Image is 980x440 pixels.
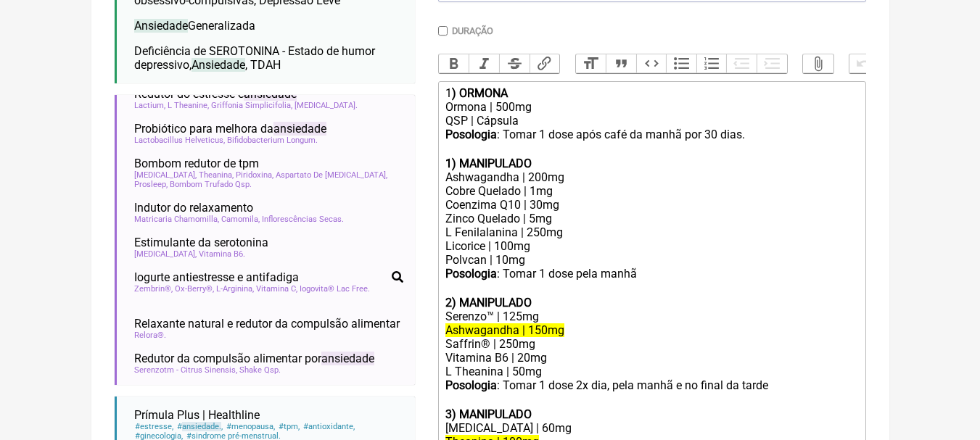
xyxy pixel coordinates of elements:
[134,352,374,365] span: Redutor da compulsão alimentar por
[445,365,857,378] div: L Theanina | 50mg
[849,54,880,73] button: Undo
[726,54,757,73] button: Decrease Level
[445,267,857,296] div: : Tomar 1 dose pela manhã ㅤ
[134,408,260,422] span: Prímula Plus | Healthline
[236,170,273,180] span: Piridoxina
[170,180,252,189] span: Bombom Trufado Qsp
[273,122,326,136] span: ansiedade
[666,54,696,73] button: Bullets
[134,331,166,340] span: Relora®
[227,136,318,145] span: Bifidobacterium Longum
[134,170,197,180] span: [MEDICAL_DATA]
[696,54,727,73] button: Numbers
[226,422,276,431] span: menopausa
[134,365,237,375] span: Serenzotm - Citrus Sinensis
[134,180,168,189] span: Prosleep
[182,422,221,431] span: ansiedade
[445,212,857,225] div: Zinco Quelado | 5mg
[168,101,209,110] span: L Theanine
[445,128,857,157] div: : Tomar 1 dose após café da manhã por 30 dias.ㅤ
[134,157,259,170] span: Bombom redutor de tpm
[256,284,297,294] span: Vitamina C
[134,122,326,136] span: Probiótico para melhora da
[134,201,253,215] span: Indutor do relaxamento
[134,101,165,110] span: Lactium
[469,54,499,73] button: Italic
[192,58,245,72] span: Ansiedade
[216,284,254,294] span: L-Arginina
[445,184,857,198] div: Cobre Quelado | 1mg
[134,317,400,331] span: Relaxante natural e redutor da compulsão alimentar
[239,365,281,375] span: Shake Qsp
[211,101,292,110] span: Griffonia Simplicifolia
[134,136,225,145] span: Lactobacillus Helveticus
[445,337,857,351] div: Saffrin® | 250mg
[452,86,508,100] strong: ) ORMONA
[439,54,469,73] button: Bold
[530,54,560,73] button: Link
[445,421,857,435] div: [MEDICAL_DATA] | 60mg
[445,267,497,281] strong: Posologia
[199,170,234,180] span: Theanina
[445,351,857,365] div: Vitamina B6 | 20mg
[445,198,857,212] div: Coenzima Q10 | 30mg
[445,86,857,100] div: 1
[452,25,493,36] label: Duração
[134,270,299,284] span: Iogurte antiestresse e antifadiga
[499,54,530,73] button: Strikethrough
[445,239,857,253] div: Licorice | 100mg
[445,114,857,128] div: QSP | Cápsula
[636,54,667,73] button: Code
[134,19,188,33] span: Ansiedade
[445,310,857,323] div: Serenzo™ | 125mg
[321,352,374,365] span: ansiedade
[134,44,375,72] span: Deficiência de SEROTONINA - Estado de humor depressivo, , TDAH
[576,54,606,73] button: Heading
[445,323,564,337] del: Ashwagandha | 150mg
[134,284,173,294] span: Zembrin®
[445,225,857,239] div: L Fenilalanina | 250mg
[606,54,636,73] button: Quote
[278,422,300,431] span: tpm
[134,19,255,33] span: Generalizada
[445,407,532,421] strong: 3) MANIPULADO
[295,101,358,110] span: [MEDICAL_DATA]
[757,54,787,73] button: Increase Level
[445,378,857,407] div: : Tomar 1 dose 2x dia, pela manhã e no final da tarde ㅤ
[302,422,355,431] span: antioxidante
[445,170,857,184] div: Ashwagandha | 200mg
[445,296,532,310] strong: 2) MANIPULADO
[445,157,532,170] strong: 1) MANIPULADO
[445,100,857,114] div: Ormona | 500mg
[134,236,268,249] span: Estimulante da serotonina
[445,378,497,392] strong: Posologia
[175,284,214,294] span: Ox-Berry®
[134,249,245,259] span: [MEDICAL_DATA], Vitamina B6
[445,253,857,267] div: Polvcan | 10mg
[803,54,833,73] button: Attach Files
[300,284,370,294] span: Iogovita® Lac Free
[134,422,174,431] span: estresse
[445,128,497,141] strong: Posologia
[276,170,387,180] span: Aspartato De [MEDICAL_DATA]
[134,215,344,224] span: Matricaria Chamomilla, Camomila, Inflorescências Secas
